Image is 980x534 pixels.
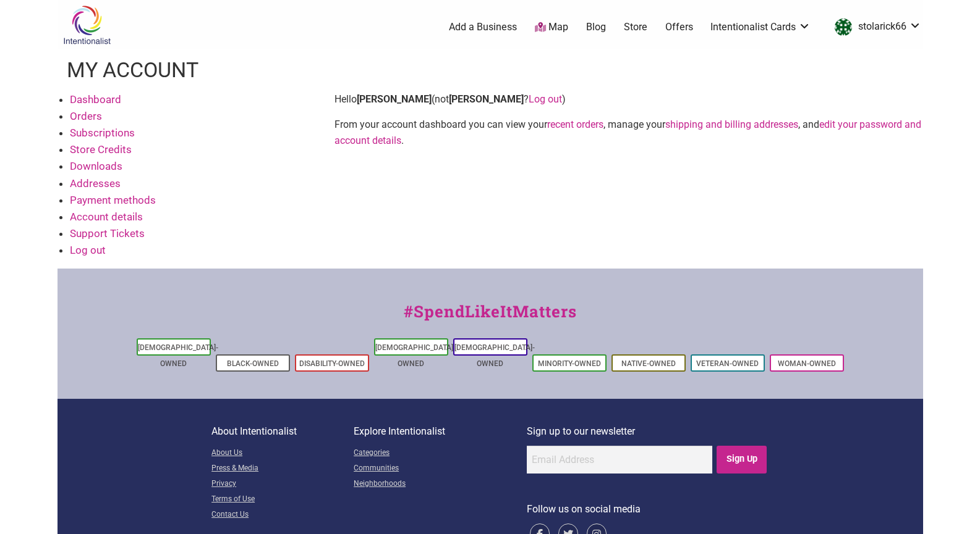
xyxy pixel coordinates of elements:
div: #SpendLikeItMatters [58,299,923,336]
a: Map [535,20,568,35]
p: Hello (not ? ) [334,91,923,107]
a: Communities [354,461,527,477]
a: edit your password and account details [334,119,921,146]
p: Follow us on social media [527,501,769,517]
a: Categories [354,446,527,461]
a: Contact Us [211,507,354,523]
nav: Account pages [58,91,317,269]
p: Sign up to our newsletter [527,423,769,440]
a: Veteran-Owned [696,359,759,368]
a: Intentionalist Cards [710,20,811,34]
a: Log out [70,244,106,256]
strong: [PERSON_NAME] [449,93,524,105]
input: Sign Up [717,446,767,474]
a: recent orders [547,119,603,130]
a: Black-Owned [227,359,279,368]
a: Offers [665,20,693,34]
a: Log out [529,93,562,105]
p: From your account dashboard you can view your , manage your , and . [334,117,923,148]
a: Store [624,20,647,34]
p: About Intentionalist [211,423,354,440]
p: Explore Intentionalist [354,423,527,440]
a: shipping and billing addresses [665,119,798,130]
a: Add a Business [449,20,517,34]
a: Downloads [70,160,122,172]
a: Native-Owned [621,359,676,368]
a: Subscriptions [70,127,135,139]
a: Dashboard [70,93,121,106]
img: Intentionalist [58,5,116,45]
a: stolarick66 [829,16,921,38]
a: Neighborhoods [354,477,527,492]
a: Minority-Owned [538,359,601,368]
a: Press & Media [211,461,354,477]
a: Payment methods [70,194,156,206]
strong: [PERSON_NAME] [357,93,432,105]
a: Disability-Owned [299,359,365,368]
a: Support Tickets [70,227,145,240]
h1: My account [67,56,198,85]
a: About Us [211,446,354,461]
a: Store Credits [70,143,132,156]
a: [DEMOGRAPHIC_DATA]-Owned [454,343,535,368]
a: [DEMOGRAPHIC_DATA]-Owned [375,343,456,368]
a: Addresses [70,177,121,190]
a: Woman-Owned [778,359,836,368]
a: Privacy [211,477,354,492]
input: Email Address [527,446,712,474]
a: Orders [70,110,102,122]
a: Terms of Use [211,492,354,507]
a: [DEMOGRAPHIC_DATA]-Owned [138,343,218,368]
a: Blog [586,20,606,34]
a: Account details [70,211,143,223]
